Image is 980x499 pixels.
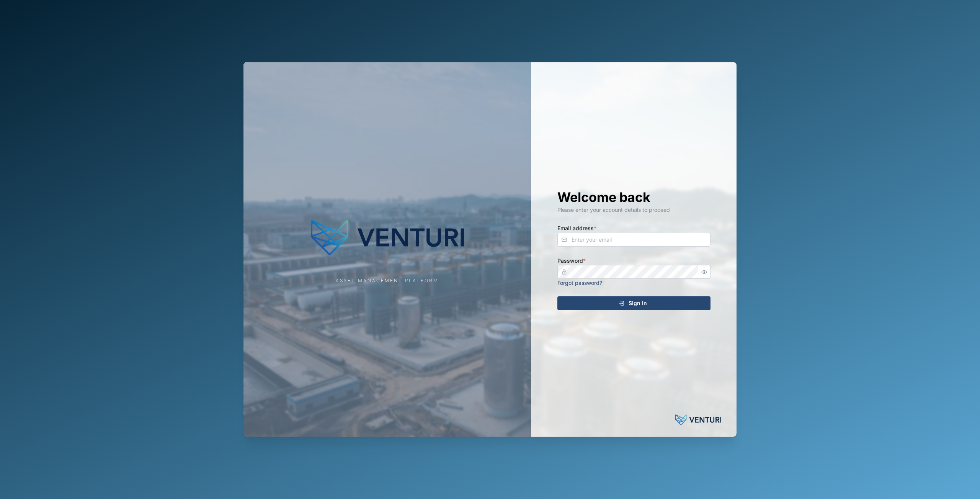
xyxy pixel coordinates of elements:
[675,412,721,427] img: Powered by: Venturi
[557,280,602,286] a: Forgot password?
[336,277,439,284] div: Asset Management Platform
[557,257,586,265] label: Password
[557,296,710,310] button: Sign In
[629,297,647,310] span: Sign In
[557,206,710,214] div: Please enter your account details to proceed
[557,189,710,206] h1: Welcome back
[557,224,596,232] label: Email address
[557,233,710,247] input: Enter your email
[311,215,464,261] img: Company Logo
